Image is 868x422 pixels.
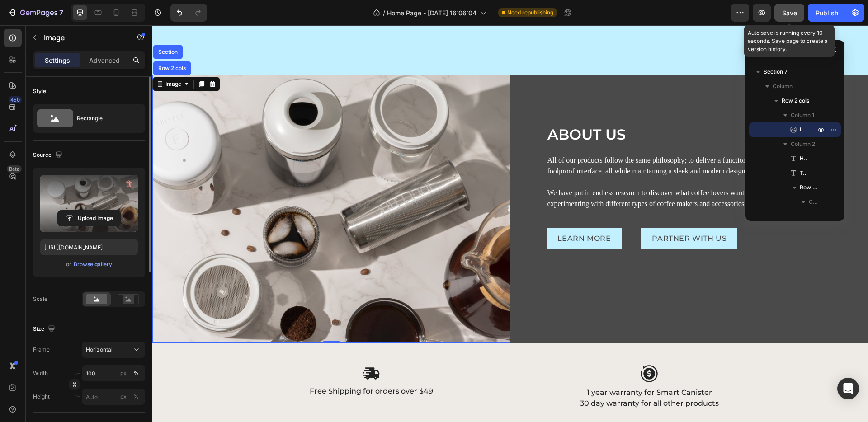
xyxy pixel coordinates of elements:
[86,346,113,354] span: Horizontal
[9,96,22,103] div: 450
[383,8,385,18] span: /
[774,4,804,22] button: Save
[59,7,63,18] p: 7
[489,203,585,224] button: <p>PARTNER WITH US</p>
[800,169,807,178] span: Text Block
[82,342,145,358] button: Horizontal
[366,373,628,384] p: 30 day warranty for all other products
[800,154,807,163] span: Heading
[120,393,127,401] div: px
[816,8,838,18] div: Publish
[33,149,64,161] div: Source
[118,368,129,379] button: %
[57,210,121,226] button: Upload Image
[791,140,815,149] span: Column 2
[782,9,797,17] span: Save
[395,162,659,184] p: We have put in endless research to discover what coffee lovers want and have spent years experime...
[131,391,142,402] button: px
[33,323,57,335] div: Size
[837,378,859,399] div: Open Intercom Messenger
[152,25,868,422] iframe: Design area
[394,203,470,224] button: <p>LEARN MORE</p>
[210,339,228,357] img: gempages_577050343687324198-58009516-6787-44e9-bad5-0d12850aca74.svg
[33,87,46,95] div: Style
[7,165,22,173] div: Beta
[133,393,139,401] div: %
[170,4,207,22] div: Undo/Redo
[45,56,70,65] p: Settings
[133,369,139,377] div: %
[89,56,120,65] p: Advanced
[800,125,807,134] span: Image
[120,369,127,377] div: px
[366,362,628,373] p: 1 year warranty for Smart Canister
[44,32,121,43] p: Image
[773,82,793,91] span: Column
[394,100,660,118] h2: ABOUT US
[791,111,814,120] span: Column 1
[66,259,71,270] span: or
[808,4,846,22] button: Publish
[88,361,350,371] p: Free Shipping for orders over $49
[74,260,112,268] div: Browse gallery
[507,9,553,17] span: Need republishing
[33,393,50,401] label: Height
[33,295,47,303] div: Scale
[82,389,145,405] input: px%
[77,108,132,129] div: Rectangle
[800,183,817,192] span: Row 2 cols
[33,369,48,377] label: Width
[809,197,817,206] span: Column 1
[4,4,67,22] button: 7
[131,368,142,379] button: px
[395,130,659,151] p: All of our products follow the same philosophy; to deliver a functional product with a foolproof ...
[500,208,574,218] p: PARTNER WITH US
[387,8,476,18] span: Home Page - [DATE] 16:06:04
[118,391,129,402] button: %
[782,96,809,105] span: Row 2 cols
[488,339,506,357] img: gempages_577050343687324198-63a14c87-1d3b-475f-91bf-e522630f60ce.svg
[73,260,113,269] button: Browse gallery
[82,365,145,381] input: px%
[33,346,50,354] label: Frame
[40,239,138,255] input: https://example.com/image.jpg
[764,67,788,76] span: Section 7
[405,208,459,218] p: LEARN MORE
